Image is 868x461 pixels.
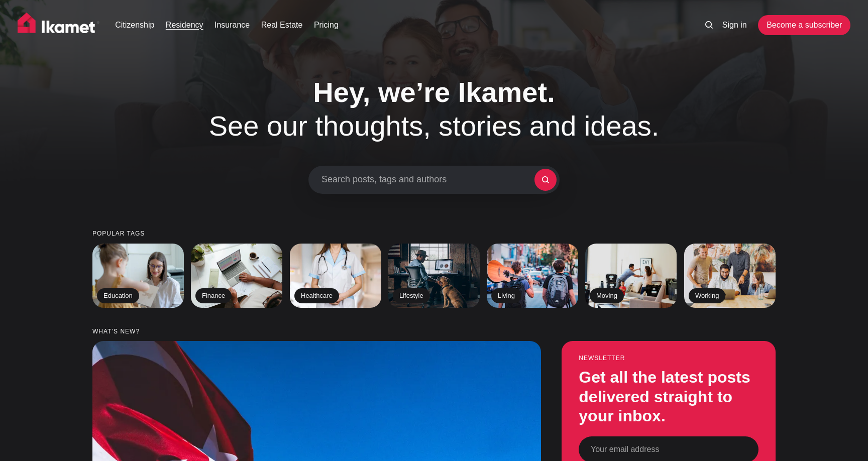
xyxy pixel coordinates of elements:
[590,288,624,303] h2: Moving
[491,288,521,303] h2: Living
[214,19,250,31] a: Insurance
[313,76,555,108] span: Hey, we’re Ikamet.
[290,244,381,308] a: Healthcare
[314,19,339,31] a: Pricing
[689,288,725,303] h2: Working
[92,230,776,237] small: Popular tags
[178,75,690,143] h1: See our thoughts, stories and ideas.
[294,288,339,303] h2: Healthcare
[195,288,232,303] h2: Finance
[585,244,677,308] a: Moving
[393,288,430,303] h2: Lifestyle
[18,13,100,38] img: Ikamet home
[261,19,303,31] a: Real Estate
[722,19,747,31] a: Sign in
[321,174,534,185] span: Search posts, tags and authors
[92,328,776,335] small: What’s new?
[191,244,282,308] a: Finance
[579,355,758,362] small: Newsletter
[166,19,203,31] a: Residency
[579,368,758,425] h3: Get all the latest posts delivered straight to your inbox.
[758,15,850,35] a: Become a subscriber
[684,244,776,308] a: Working
[487,244,578,308] a: Living
[92,244,184,308] a: Education
[115,19,154,31] a: Citizenship
[388,244,480,308] a: Lifestyle
[97,288,139,303] h2: Education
